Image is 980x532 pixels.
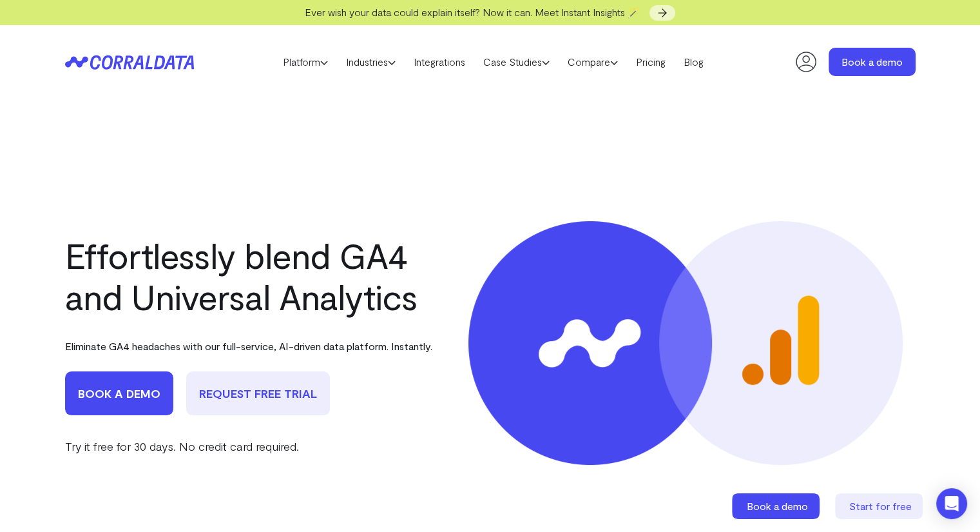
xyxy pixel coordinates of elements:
[405,52,474,72] a: Integrations
[747,500,808,512] span: Book a demo
[559,52,627,72] a: Compare
[849,500,912,512] span: Start for free
[305,6,640,18] span: Ever wish your data could explain itself? Now it can. Meet Instant Insights 🪄
[337,52,405,72] a: Industries
[829,48,916,76] a: Book a demo
[936,488,967,519] div: Open Intercom Messenger
[65,235,432,317] h1: Effortlessly blend GA4 and Universal Analytics
[274,52,337,72] a: Platform
[835,493,925,519] a: Start for free
[627,52,675,72] a: Pricing
[65,371,173,415] a: book a demo
[65,438,432,455] p: Try it free for 30 days. No credit card required.
[675,52,713,72] a: Blog
[474,52,559,72] a: Case Studies
[65,340,432,352] p: Eliminate GA4 headaches with our full-service, AI-driven data platform. Instantly.
[186,371,330,415] a: Request Free Trial
[732,493,822,519] a: Book a demo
